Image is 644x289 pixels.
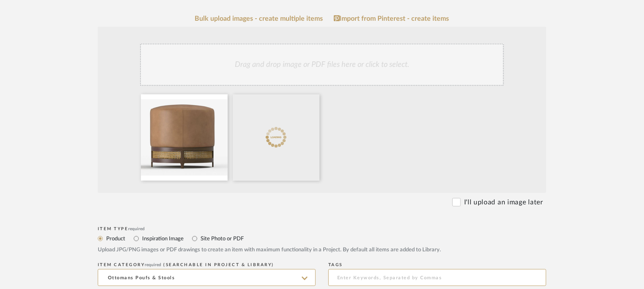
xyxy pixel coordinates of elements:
[98,226,546,231] div: Item Type
[145,263,162,267] span: required
[98,233,546,244] mat-radio-group: Select item type
[129,227,145,231] span: required
[200,234,244,243] label: Site Photo or PDF
[334,15,449,22] a: Import from Pinterest - create items
[141,234,184,243] label: Inspiration Image
[98,246,546,254] div: Upload JPG/PNG images or PDF drawings to create an item with maximum functionality in a Project. ...
[164,263,275,267] span: (Searchable in Project & Library)
[464,197,543,207] label: I'll upload an image later
[98,269,316,286] input: Type a category to search and select
[328,262,546,267] div: Tags
[195,15,323,22] a: Bulk upload images - create multiple items
[98,262,316,267] div: ITEM CATEGORY
[105,234,125,243] label: Product
[328,269,546,286] input: Enter Keywords, Separated by Commas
